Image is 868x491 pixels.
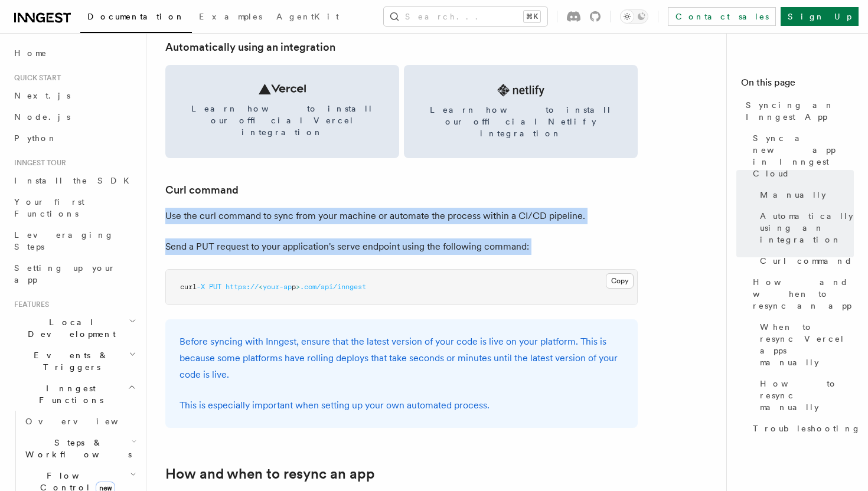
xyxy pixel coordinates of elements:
a: Python [9,127,139,149]
span: Learn how to install our official Vercel integration [180,103,385,138]
a: Learn how to install our official Vercel integration [165,65,399,158]
span: Quick start [9,73,61,83]
span: curl [180,283,197,291]
a: Setting up your app [9,257,139,290]
a: When to resync Vercel apps manually [755,316,854,373]
h4: On this page [741,76,854,94]
span: > [296,283,300,291]
a: Examples [192,4,269,32]
span: Steps & Workflows [21,437,132,460]
button: Inngest Functions [9,378,139,411]
span: Sync a new app in Inngest Cloud [753,132,854,179]
a: Sign Up [781,7,859,26]
a: Learn how to install our official Netlify integration [404,65,638,158]
span: Examples [199,12,262,21]
span: Local Development [9,316,129,340]
a: Leveraging Steps [9,224,139,257]
a: Curl command [165,182,239,198]
span: Documentation [87,12,185,21]
span: < [259,283,263,291]
span: Syncing an Inngest App [746,99,854,123]
span: your-ap [263,283,292,291]
span: When to resync Vercel apps manually [760,321,854,368]
span: PUT [209,283,221,291]
span: .com/api/inngest [300,283,366,291]
span: Next.js [14,91,70,100]
kbd: ⌘K [524,11,540,22]
a: Curl command [755,250,854,271]
span: Troubleshooting [753,423,861,434]
p: Send a PUT request to your application's serve endpoint using the following command: [165,238,638,255]
a: Node.js [9,106,139,127]
span: Curl command [760,255,853,267]
span: AgentKit [276,12,339,21]
span: Home [14,47,47,59]
a: Documentation [80,4,192,33]
span: Node.js [14,112,70,122]
span: Python [14,133,57,143]
button: Search...⌘K [384,7,547,26]
span: Inngest tour [9,158,66,168]
p: Use the curl command to sync from your machine or automate the process within a CI/CD pipeline. [165,208,638,224]
button: Local Development [9,312,139,345]
a: Automatically using an integration [755,205,854,250]
span: Leveraging Steps [14,230,114,251]
span: -X [197,283,205,291]
span: Overview [25,417,147,426]
button: Copy [606,273,634,289]
span: Automatically using an integration [760,210,854,245]
span: How and when to resync an app [753,276,854,312]
p: This is especially important when setting up your own automated process. [180,397,624,414]
a: How and when to resync an app [165,466,375,482]
a: Contact sales [668,7,776,26]
span: Install the SDK [14,176,136,185]
a: Install the SDK [9,170,139,191]
span: p [292,283,296,291]
a: Sync a new app in Inngest Cloud [748,127,854,184]
a: How and when to resync an app [748,271,854,316]
a: Overview [21,411,139,432]
span: Features [9,300,49,309]
span: Setting up your app [14,263,116,284]
button: Events & Triggers [9,345,139,378]
span: Inngest Functions [9,382,128,406]
a: Troubleshooting [748,418,854,439]
span: Manually [760,189,826,201]
span: https:// [226,283,259,291]
a: Manually [755,184,854,205]
span: Events & Triggers [9,349,129,373]
a: Automatically using an integration [165,39,335,55]
a: Syncing an Inngest App [741,94,854,127]
button: Steps & Workflows [21,432,139,465]
span: Learn how to install our official Netlify integration [418,104,624,139]
a: Next.js [9,85,139,106]
a: Home [9,42,139,64]
a: AgentKit [269,4,346,32]
a: Your first Functions [9,191,139,224]
button: Toggle dark mode [620,9,648,24]
span: How to resync manually [760,378,854,413]
p: Before syncing with Inngest, ensure that the latest version of your code is live on your platform... [180,333,624,383]
a: How to resync manually [755,373,854,418]
span: Your first Functions [14,197,84,218]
